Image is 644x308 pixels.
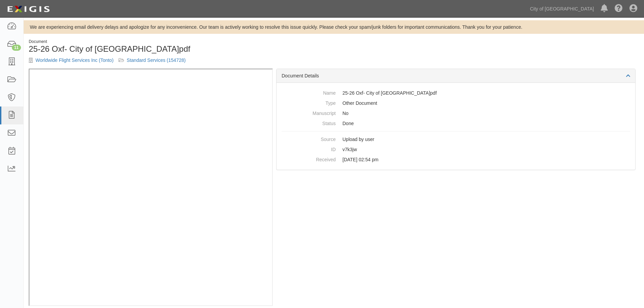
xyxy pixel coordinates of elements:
[5,3,52,15] img: logo-5460c22ac91f19d4615b14bd174203de0afe785f0fc80cf4dbbc73dc1793850b.png
[282,98,630,108] dd: Other Document
[24,24,644,30] div: We are experiencing email delivery delays and apologize for any inconvenience. Our team is active...
[615,5,623,13] i: Help Center - Complianz
[282,134,630,144] dd: Upload by user
[527,2,597,16] a: City of [GEOGRAPHIC_DATA]
[282,155,336,163] dt: Received
[282,88,630,98] dd: 25-26 Oxf- City of [GEOGRAPHIC_DATA]pdf
[282,144,336,153] dt: ID
[29,45,329,53] h1: 25-26 Oxf- City of [GEOGRAPHIC_DATA]pdf
[282,134,336,143] dt: Source
[282,155,630,165] dd: [DATE] 02:54 pm
[282,144,630,155] dd: v7k3jw
[282,98,336,106] dt: Type
[282,118,630,128] dd: Done
[282,118,336,127] dt: Status
[277,69,635,83] div: Document Details
[282,108,630,118] dd: No
[12,45,21,51] div: 11
[35,57,114,63] a: Worldwide Flight Services Inc (Tonto)
[282,88,336,96] dt: Name
[127,57,186,63] a: Standard Services (154728)
[282,108,336,117] dt: Manuscript
[29,39,329,45] div: Document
